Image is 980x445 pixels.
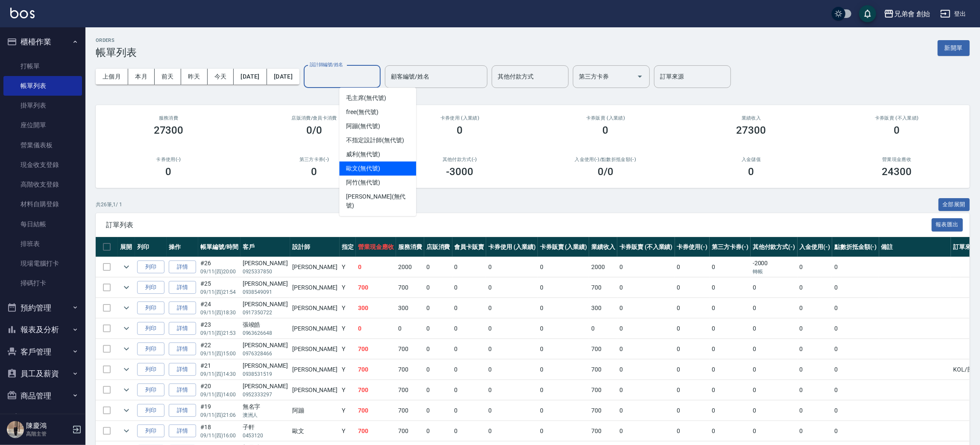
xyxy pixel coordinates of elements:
td: 0 [751,401,798,421]
td: 0 [486,278,538,298]
p: 09/11 (四) 14:00 [200,391,238,398]
td: 0 [486,339,538,359]
th: 設計師 [290,237,340,257]
td: 0 [675,257,710,277]
td: 0 [424,380,452,400]
a: 新開單 [938,44,970,52]
button: 列印 [137,384,164,397]
button: 列印 [137,404,164,417]
h2: ORDERS [96,38,137,43]
td: 0 [424,257,452,277]
p: 0976328466 [243,350,288,357]
p: 09/11 (四) 20:00 [200,268,238,275]
td: 0 [486,380,538,400]
td: 0 [617,401,675,421]
span: 威利 (無代號) [346,150,380,159]
td: 0 [675,319,710,339]
td: 0 [832,380,879,400]
p: 0917350722 [243,309,288,316]
td: 0 [538,278,590,298]
button: 行銷工具 [3,407,82,429]
td: 0 [832,319,879,339]
button: expand row [120,261,133,273]
td: 0 [486,360,538,380]
button: 列印 [137,302,164,315]
td: 0 [798,257,833,277]
h2: 入金儲值 [689,157,814,162]
p: 09/11 (四) 21:06 [200,411,238,419]
td: 700 [396,401,424,421]
th: 卡券使用(-) [675,237,710,257]
td: 阿蹦 [290,401,340,421]
button: [DATE] [267,69,299,85]
td: 700 [396,360,424,380]
td: 0 [452,421,487,441]
a: 每日結帳 [3,214,82,234]
td: 700 [589,278,617,298]
div: [PERSON_NAME] [243,361,288,370]
td: 0 [710,319,751,339]
td: 0 [675,401,710,421]
th: 卡券販賣 (入業績) [538,237,590,257]
td: [PERSON_NAME] [290,360,340,380]
td: 0 [356,257,396,277]
td: Y [340,278,356,298]
button: 登出 [937,6,970,22]
th: 卡券使用 (入業績) [486,237,538,257]
td: 0 [617,278,675,298]
span: free (無代號) [346,108,379,117]
button: expand row [120,302,133,314]
h2: 卡券販賣 (入業績) [543,115,668,121]
td: 0 [356,319,396,339]
a: 現場電腦打卡 [3,254,82,273]
td: 700 [356,339,396,359]
p: 09/11 (四) 21:53 [200,329,238,337]
td: 0 [589,319,617,339]
p: 轉帳 [753,268,795,275]
td: 0 [452,319,487,339]
h2: 其他付款方式(-) [397,157,522,162]
td: 0 [452,360,487,380]
button: 報表匯出 [932,218,963,231]
th: 點數折抵金額(-) [832,237,879,257]
td: [PERSON_NAME] [290,380,340,400]
h5: 陳慶鴻 [26,422,70,430]
td: 700 [589,380,617,400]
button: 上個月 [96,69,128,85]
td: 0 [798,298,833,318]
th: 入金使用(-) [798,237,833,257]
td: 0 [538,360,590,380]
td: 700 [589,421,617,441]
button: 列印 [137,363,164,376]
h2: 卡券販賣 (不入業績) [834,115,959,121]
td: 0 [617,380,675,400]
a: 詳情 [169,302,196,315]
button: save [859,5,876,22]
span: 訂單列表 [106,221,932,229]
th: 操作 [167,237,198,257]
span: [PERSON_NAME] (無代號) [346,192,409,210]
td: 0 [538,257,590,277]
td: 0 [798,319,833,339]
a: 詳情 [169,404,196,417]
h3: 0 [166,166,172,178]
td: 0 [751,360,798,380]
td: 700 [589,339,617,359]
img: Person [7,421,24,438]
th: 業績收入 [589,237,617,257]
h3: 0 /0 [598,166,613,178]
td: Y [340,339,356,359]
button: 列印 [137,322,164,335]
td: 0 [675,380,710,400]
th: 展開 [118,237,135,257]
td: 0 [538,298,590,318]
p: 0453120 [243,432,288,439]
a: 座位開單 [3,115,82,135]
td: Y [340,421,356,441]
button: expand row [120,281,133,294]
td: 0 [832,360,879,380]
a: 詳情 [169,281,196,294]
a: 詳情 [169,425,196,438]
td: 300 [589,298,617,318]
td: 0 [538,339,590,359]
